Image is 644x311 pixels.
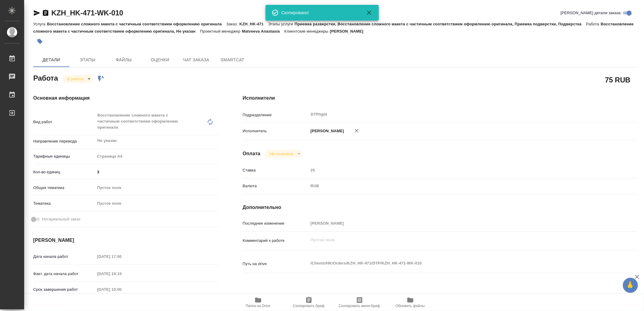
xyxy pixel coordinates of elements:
[33,237,219,244] h4: [PERSON_NAME]
[586,22,601,26] p: Работа
[284,29,330,34] p: Клиентские менеджеры
[33,200,95,207] p: Тематика
[33,185,95,191] p: Общая тематика
[268,22,295,26] p: Этапы услуги
[73,56,102,64] span: Этапы
[33,169,95,175] p: Кол-во единиц
[334,294,385,311] button: Скопировать мини-бриф
[95,252,148,261] input: Пустое поле
[146,56,175,64] span: Оценки
[200,29,242,34] p: Проектный менеджер
[243,238,309,244] p: Комментарий к работе
[243,261,309,267] p: Путь на drive
[95,168,219,176] input: ✎ Введи что-нибудь
[33,138,95,144] p: Направление перевода
[281,10,357,16] div: Скопировано!
[268,151,295,156] button: Не оплачена
[33,35,46,48] button: Добавить тэг
[362,9,376,16] button: Закрыть
[182,56,211,64] span: Чат заказа
[605,75,630,85] h2: 75 RUB
[293,304,325,308] span: Скопировать бриф
[243,95,637,102] h4: Исполнители
[97,185,211,191] div: Пустое поле
[623,278,638,293] button: 🙏
[218,56,247,64] span: SmartCat
[309,258,604,268] textarea: /Clients/HK/Orders/KZH_HK-471/DTP/KZH_HK-471-WK-010
[295,22,586,26] p: Приемка разверстки, Восстановление сложного макета с частичным соответствием оформлению оригинала...
[95,269,148,278] input: Пустое поле
[243,112,309,118] p: Подразделение
[330,29,368,34] p: [PERSON_NAME]
[47,22,226,26] p: Восстановление сложного макета с частичным соответствием оформлению оригинала
[239,22,268,26] p: KZH_HK-471
[243,167,309,173] p: Ставка
[95,285,148,294] input: Пустое поле
[309,166,604,175] input: Пустое поле
[226,22,239,26] p: Заказ:
[350,124,363,137] button: Удалить исполнителя
[396,304,425,308] span: Обновить файлы
[62,75,93,83] div: В работе
[97,200,211,207] div: Пустое поле
[625,279,636,292] span: 🙏
[265,150,302,158] div: В работе
[561,10,621,16] span: [PERSON_NAME] детали заказа
[284,294,334,311] button: Скопировать бриф
[95,198,219,209] div: Пустое поле
[42,9,49,17] button: Скопировать ссылку
[33,9,40,17] button: Скопировать ссылку для ЯМессенджера
[95,183,219,193] div: Пустое поле
[95,151,219,162] div: Страница А4
[66,76,85,82] button: В работе
[33,119,95,125] p: Вид работ
[33,72,58,83] h2: Работа
[33,271,95,277] p: Факт. дата начала работ
[243,220,309,226] p: Последнее изменение
[51,9,123,17] a: KZH_HK-471-WK-010
[33,287,95,293] p: Срок завершения работ
[33,153,95,159] p: Тарифные единицы
[309,219,604,228] input: Пустое поле
[243,183,309,189] p: Валюта
[33,254,95,260] p: Дата начала работ
[339,304,380,308] span: Скопировать мини-бриф
[233,294,284,311] button: Папка на Drive
[109,56,138,64] span: Файлы
[242,29,284,34] p: Matveeva Anastasia
[37,56,66,64] span: Детали
[33,22,47,26] p: Услуга
[243,204,637,211] h4: Дополнительно
[33,95,219,102] h4: Основная информация
[246,304,271,308] span: Папка на Drive
[243,128,309,134] p: Исполнитель
[385,294,436,311] button: Обновить файлы
[309,128,344,134] p: [PERSON_NAME]
[42,216,80,222] span: Нотариальный заказ
[309,181,604,191] div: RUB
[243,150,261,157] h4: Оплата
